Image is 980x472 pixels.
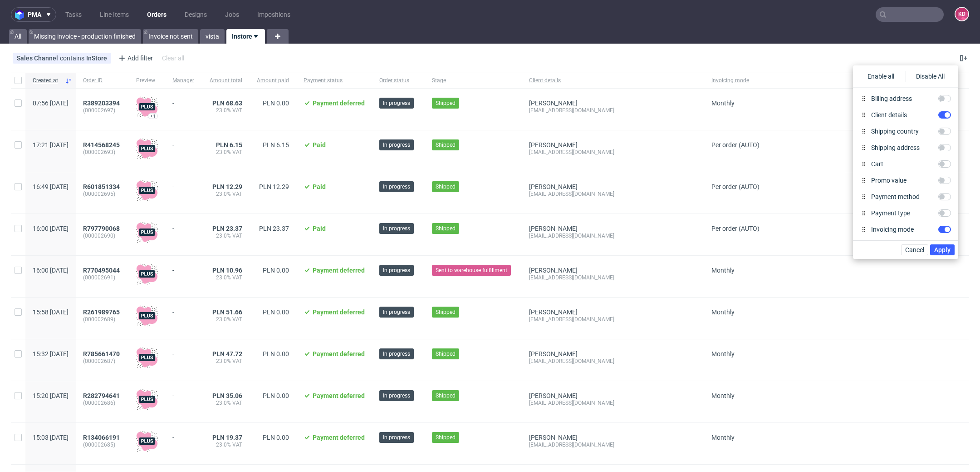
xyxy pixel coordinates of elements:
[33,392,69,399] span: 15:20 [DATE]
[259,225,289,232] span: PLN 23.37
[142,7,172,22] a: Orders
[209,399,242,407] span: 23.0% VAT
[83,107,122,114] span: (000002697)
[857,71,906,82] div: Enable all
[263,392,289,399] span: PLN 0.00
[83,308,122,316] a: R261989765
[94,7,134,22] a: Line Items
[867,127,922,136] label: Shipping country
[83,441,122,448] span: (000002685)
[209,358,242,365] span: 23.0% VAT
[33,141,69,149] span: 17:21 [DATE]
[313,392,365,399] span: Payment deferred
[83,225,122,232] a: R797790068
[209,107,242,114] span: 23.0% VAT
[83,267,120,274] span: R770495044
[212,392,242,399] span: PLN 35.06
[383,99,410,107] span: In progress
[136,179,158,201] img: plus-icon.676465ae8f3a83198b3f.png
[83,190,122,198] span: (000002695)
[529,77,697,84] span: Client details
[136,388,158,410] img: plus-icon.676465ae8f3a83198b3f.png
[83,392,122,399] a: R282794641
[436,350,456,358] span: Shipped
[83,308,120,316] span: R261989765
[33,77,61,84] span: Created at
[9,29,27,44] a: All
[313,183,326,190] span: Paid
[209,441,242,448] span: 23.0% VAT
[209,316,242,323] span: 23.0% VAT
[60,55,86,62] span: contains
[83,358,122,365] span: (000002687)
[432,77,514,84] span: Stage
[529,399,697,407] div: [EMAIL_ADDRESS][DOMAIN_NAME]
[33,99,69,107] span: 07:56 [DATE]
[529,274,697,281] div: [EMAIL_ADDRESS][DOMAIN_NAME]
[529,358,697,365] div: [EMAIL_ADDRESS][DOMAIN_NAME]
[33,434,69,441] span: 15:03 [DATE]
[83,267,122,274] a: R770495044
[905,247,924,253] span: Cancel
[172,77,194,84] span: Manager
[209,77,242,84] span: Amount total
[529,267,578,274] a: [PERSON_NAME]
[711,77,759,84] span: Invoicing mode
[529,434,578,441] a: [PERSON_NAME]
[83,392,120,399] span: R282794641
[83,99,122,107] a: R389203394
[209,232,242,239] span: 23.0% VAT
[136,263,158,285] img: plus-icon.676465ae8f3a83198b3f.png
[83,232,122,239] span: (000002690)
[263,141,289,149] span: PLN 6.15
[172,138,194,149] div: -
[529,149,697,156] div: [EMAIL_ADDRESS][DOMAIN_NAME]
[263,434,289,441] span: PLN 0.00
[86,55,107,62] div: InStore
[83,141,120,149] span: R414568245
[529,141,578,149] a: [PERSON_NAME]
[136,347,158,368] img: plus-icon.676465ae8f3a83198b3f.png
[83,434,122,441] a: R134066191
[383,266,410,274] span: In progress
[136,77,158,84] span: Preview
[383,141,410,149] span: In progress
[313,350,365,358] span: Payment deferred
[867,192,923,201] label: Payment method
[83,316,122,323] span: (000002689)
[136,430,158,452] img: plus-icon.676465ae8f3a83198b3f.png
[33,225,69,232] span: 16:00 [DATE]
[436,266,507,274] span: Sent to warehouse fulfillment
[11,7,56,22] button: pma
[257,77,289,84] span: Amount paid
[83,183,120,190] span: R601851334
[711,350,735,358] span: Monthly
[172,347,194,358] div: -
[529,441,697,448] div: [EMAIL_ADDRESS][DOMAIN_NAME]
[529,99,578,107] a: [PERSON_NAME]
[436,308,456,316] span: Shipped
[383,350,410,358] span: In progress
[179,7,212,22] a: Designs
[711,225,759,232] span: Per order (AUTO)
[209,149,242,156] span: 23.0% VAT
[867,225,917,234] label: Invoicing mode
[529,308,578,316] a: [PERSON_NAME]
[436,392,456,400] span: Shipped
[436,224,456,233] span: Shipped
[15,10,28,20] img: logo
[529,190,697,198] div: [EMAIL_ADDRESS][DOMAIN_NAME]
[172,388,194,399] div: -
[212,434,242,441] span: PLN 19.37
[436,99,456,107] span: Shipped
[313,225,326,232] span: Paid
[83,99,120,107] span: R389203394
[83,183,122,190] a: R601851334
[711,141,759,149] span: Per order (AUTO)
[259,183,289,190] span: PLN 12.29
[436,433,456,442] span: Shipped
[220,7,245,22] a: Jobs
[83,77,122,84] span: Order ID
[172,430,194,441] div: -
[172,221,194,232] div: -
